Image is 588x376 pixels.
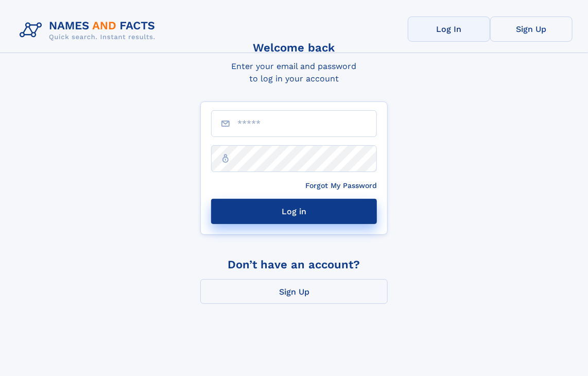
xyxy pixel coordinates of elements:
[279,283,309,301] div: Sign Up
[305,180,377,192] a: Forgot My Password
[15,16,164,44] img: Logo Names and Facts
[211,199,377,224] button: Log in
[200,279,388,304] a: Sign Up
[200,258,388,271] div: Don’t have an account?
[408,16,490,42] a: Log In
[200,60,388,85] div: Enter your email and password to log in your account
[490,16,573,42] a: Sign Up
